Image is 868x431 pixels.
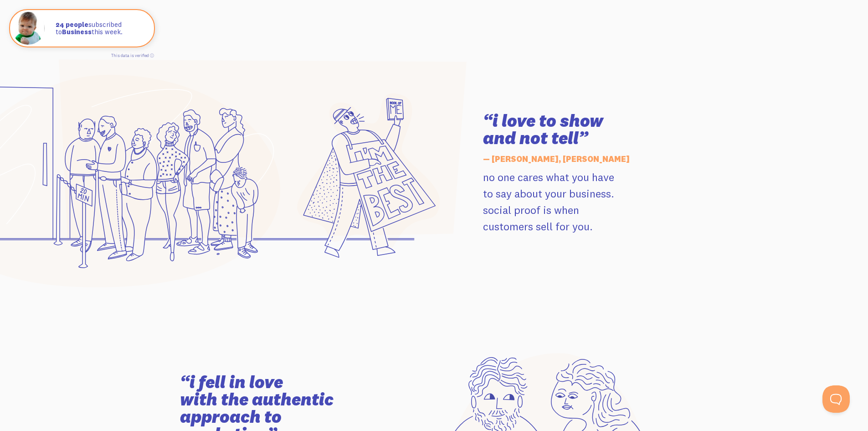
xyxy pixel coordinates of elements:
[822,385,850,413] iframe: Help Scout Beacon - Open
[483,169,688,234] p: no one cares what you have to say about your business. social proof is when customers sell for you.
[56,20,88,29] strong: 24 people
[56,21,145,36] p: subscribed to this week.
[111,53,154,58] a: This data is verified ⓘ
[62,27,92,36] strong: Business
[12,12,45,45] img: Fomo
[483,150,688,169] h5: — [PERSON_NAME], [PERSON_NAME]
[483,112,688,147] h3: “i love to show and not tell”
